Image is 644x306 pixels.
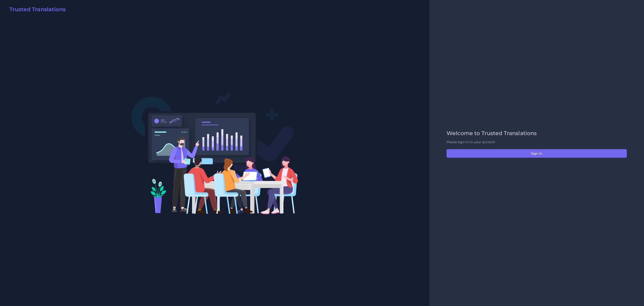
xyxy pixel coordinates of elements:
[447,140,627,144] p: Please sign-in to your account
[447,130,627,137] h2: Welcome to Trusted Translations
[131,92,298,214] img: Login V2
[447,149,627,158] button: Sign in
[6,6,66,14] a: Trusted Translations
[9,6,66,13] h2: Trusted Translations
